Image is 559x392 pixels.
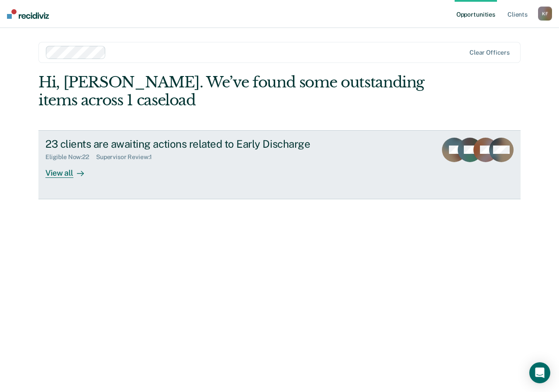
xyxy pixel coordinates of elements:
div: View all [45,161,94,178]
button: KF [538,7,552,21]
div: K F [538,7,552,21]
div: Clear officers [469,49,510,56]
div: Eligible Now : 22 [45,153,96,161]
div: Open Intercom Messenger [529,362,550,383]
div: Supervisor Review : 1 [96,153,159,161]
a: 23 clients are awaiting actions related to Early DischargeEligible Now:22Supervisor Review:1View all [38,130,521,199]
div: Hi, [PERSON_NAME]. We’ve found some outstanding items across 1 caseload [38,73,424,109]
img: Recidiviz [7,9,49,19]
div: 23 clients are awaiting actions related to Early Discharge [45,138,352,150]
